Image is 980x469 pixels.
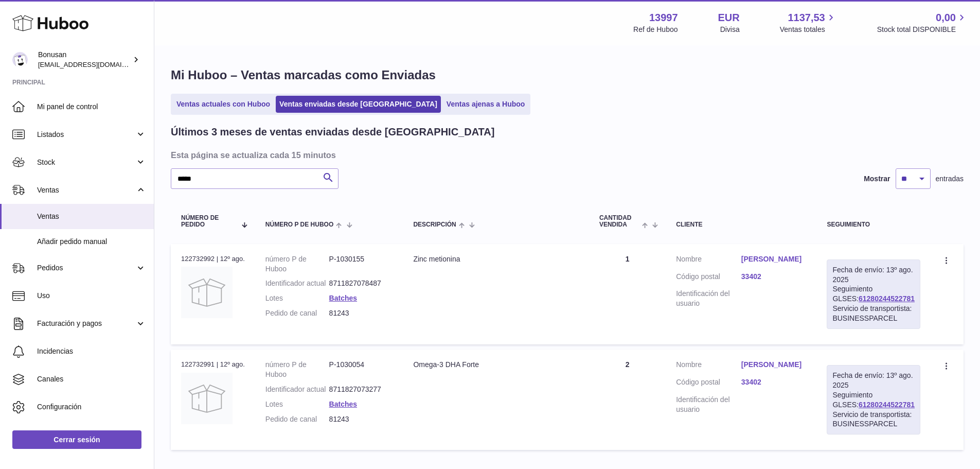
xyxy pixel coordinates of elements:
label: Mostrar [864,174,890,184]
div: 122732992 | 12º ago. [181,254,245,264]
dt: Pedido de canal [265,414,329,424]
dt: Identificación del usuario [676,289,741,308]
dt: número P de Huboo [265,360,329,379]
div: Seguimiento GLSES: [827,259,920,329]
div: Cliente [676,221,806,228]
a: 1137,53 Ventas totales [780,11,837,34]
div: Divisa [720,25,740,34]
span: Mi panel de control [37,102,146,112]
strong: EUR [718,11,740,25]
a: Ventas ajenas a Huboo [443,96,529,113]
img: info@bonusan.es [12,52,28,67]
span: Ventas [37,212,146,221]
span: entradas [936,174,964,184]
dt: Código postal [676,377,741,390]
div: 122732991 | 12º ago. [181,360,245,369]
span: [EMAIL_ADDRESS][DOMAIN_NAME] [38,60,151,68]
a: 33402 [741,377,807,387]
span: Descripción [413,221,456,228]
a: [PERSON_NAME] [741,254,807,264]
span: Listados [37,130,135,140]
dt: Pedido de canal [265,308,329,318]
img: no-photo.jpg [181,267,233,318]
span: número P de Huboo [265,221,333,228]
dd: P-1030054 [329,360,393,379]
a: 61280244522781 [859,401,915,409]
span: 1137,53 [788,11,825,25]
div: Fecha de envío: 13º ago. 2025 [832,265,915,285]
span: 0,00 [936,11,956,25]
dd: 81243 [329,414,393,424]
span: Ventas totales [780,25,837,34]
span: Incidencias [37,346,146,356]
span: Stock [37,158,135,167]
span: Añadir pedido manual [37,237,146,247]
dt: Nombre [676,254,741,267]
div: Servicio de transportista: BUSINESSPARCEL [832,410,915,429]
span: Facturación y pagos [37,319,135,328]
span: Stock total DISPONIBLE [877,25,968,34]
span: Uso [37,291,146,301]
div: Zinc metionina [413,254,578,264]
dd: 8711827073277 [329,385,393,394]
div: Seguimiento [827,221,920,228]
div: Fecha de envío: 13º ago. 2025 [832,371,915,390]
h2: Últimos 3 meses de ventas enviadas desde [GEOGRAPHIC_DATA] [171,125,494,139]
strong: 13997 [649,11,678,25]
a: [PERSON_NAME] [741,360,807,370]
h3: Esta página se actualiza cada 15 minutos [171,149,961,161]
span: Pedidos [37,263,135,273]
dd: 81243 [329,308,393,318]
td: 2 [589,350,666,450]
div: Ref de Huboo [633,25,678,34]
a: Cerrar sesión [12,430,141,449]
a: Ventas actuales con Huboo [173,96,274,113]
dd: P-1030155 [329,254,393,274]
a: 0,00 Stock total DISPONIBLE [877,11,968,34]
a: Ventas enviadas desde [GEOGRAPHIC_DATA] [276,96,441,113]
span: Cantidad vendida [599,215,639,228]
div: Omega-3 DHA Forte [413,360,578,370]
a: Batches [329,294,357,302]
dt: número P de Huboo [265,254,329,274]
dd: 8711827078487 [329,279,393,288]
dt: Lotes [265,399,329,409]
a: Batches [329,400,357,408]
a: 33402 [741,272,807,282]
span: Configuración [37,402,146,412]
dt: Código postal [676,272,741,284]
img: no-photo.jpg [181,373,233,424]
dt: Nombre [676,360,741,372]
div: Bonusan [38,50,131,70]
h1: Mi Huboo – Ventas marcadas como Enviadas [171,67,964,83]
span: Canales [37,374,146,384]
td: 1 [589,244,666,344]
dt: Lotes [265,293,329,303]
dt: Identificación del usuario [676,395,741,414]
span: Ventas [37,185,135,195]
a: 61280244522781 [859,294,915,303]
div: Seguimiento GLSES: [827,365,920,435]
span: Número de pedido [181,215,236,228]
dt: Identificador actual [265,385,329,394]
dt: Identificador actual [265,279,329,288]
div: Servicio de transportista: BUSINESSPARCEL [832,304,915,323]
